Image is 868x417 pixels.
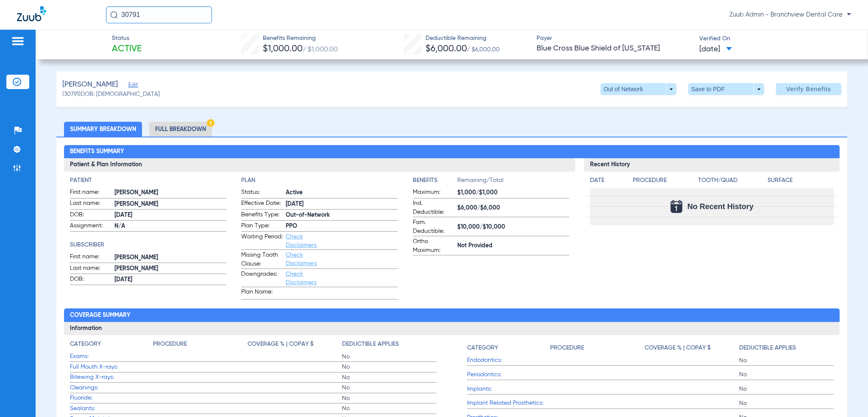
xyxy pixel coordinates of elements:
[70,241,227,249] app-breakdown-title: Subscriber
[114,188,227,197] span: [PERSON_NAME]
[670,200,682,213] img: Calendar
[70,340,101,349] h4: Category
[241,188,283,198] span: Status:
[263,34,338,43] span: Benefits Remaining
[114,275,227,284] span: [DATE]
[263,45,303,53] span: $1,000.00
[248,340,342,352] app-breakdown-title: Coverage % | Copay $
[286,211,398,220] span: Out-of-Network
[70,404,153,413] span: Sealants:
[467,340,550,355] app-breakdown-title: Category
[70,363,153,372] span: Full Mouth X-rays:
[70,383,153,392] span: Cleanings:
[64,158,576,172] h3: Patient & Plan Information
[729,11,851,19] span: Zuub Admin - Branchview Dental Care
[699,34,854,43] span: Verified On
[153,340,248,352] app-breakdown-title: Procedure
[114,211,227,220] span: [DATE]
[739,385,834,393] span: No
[413,218,454,236] span: Fam. Deductible:
[70,176,227,185] h4: Patient
[342,340,437,352] app-breakdown-title: Deductible Applies
[457,176,570,188] span: Remaining/Total
[786,86,831,92] span: Verify Benefits
[826,376,868,417] iframe: Chat Widget
[645,340,739,355] app-breakdown-title: Coverage % | Copay $
[342,383,437,392] span: No
[457,188,570,197] span: $1,000/$1,000
[207,119,214,127] img: Hazard
[149,122,212,137] li: Full Breakdown
[70,352,153,361] span: Exams:
[64,145,840,159] h2: Benefits Summary
[467,344,498,353] h4: Category
[457,241,570,250] span: Not Provided
[241,288,283,299] span: Plan Name:
[110,11,118,19] img: Search Icon
[467,356,550,365] span: Endodontics:
[739,356,834,365] span: No
[286,188,398,197] span: Active
[17,6,46,21] img: Zuub Logo
[112,43,142,55] span: Active
[241,251,283,269] span: Missing Tooth Clause:
[342,404,437,413] span: No
[241,176,398,185] h4: Plan
[241,221,283,232] span: Plan Type:
[70,275,111,285] span: DOB:
[70,373,153,382] span: Bitewing X-rays:
[303,46,338,53] span: / $1,000.00
[11,36,25,46] img: hamburger-icon
[633,176,695,188] app-breakdown-title: Procedure
[64,308,840,322] h2: Coverage Summary
[114,264,227,273] span: [PERSON_NAME]
[70,394,153,403] span: Fluoride:
[413,176,457,188] app-breakdown-title: Benefits
[128,82,136,90] span: Edit
[70,210,111,221] span: DOB:
[537,34,692,43] span: Payer
[114,253,227,262] span: [PERSON_NAME]
[64,322,840,336] h3: Information
[342,373,437,382] span: No
[768,176,834,185] h4: Surface
[241,232,283,249] span: Waiting Period:
[70,188,111,198] span: First name:
[739,370,834,379] span: No
[286,271,317,285] a: Check Disclaimers
[342,363,437,371] span: No
[70,252,111,263] span: First name:
[106,6,212,23] input: Search for patients
[248,340,314,349] h4: Coverage % | Copay $
[537,43,692,54] span: Blue Cross Blue Shield of [US_STATE]
[467,385,550,394] span: Implants:
[426,34,500,43] span: Deductible Remaining
[70,264,111,274] span: Last name:
[590,176,626,188] app-breakdown-title: Date
[739,344,796,353] h4: Deductible Applies
[62,79,118,90] span: [PERSON_NAME]
[286,252,317,266] a: Check Disclaimers
[768,176,834,188] app-breakdown-title: Surface
[241,199,283,209] span: Effective Date:
[467,47,500,53] span: / $6,000.00
[112,34,142,43] span: Status
[70,221,111,232] span: Assignment:
[687,202,754,211] span: No Recent History
[457,204,570,213] span: $6,000/$6,000
[413,188,454,198] span: Maximum:
[601,83,676,95] button: Out of Network
[467,399,550,408] span: Implant Related Prosthetics:
[739,340,834,355] app-breakdown-title: Deductible Applies
[114,222,227,231] span: N/A
[342,353,437,361] span: No
[776,83,841,95] button: Verify Benefits
[699,44,732,55] span: [DATE]
[286,200,398,209] span: [DATE]
[584,158,840,172] h3: Recent History
[241,210,283,221] span: Benefits Type:
[286,222,398,231] span: PPO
